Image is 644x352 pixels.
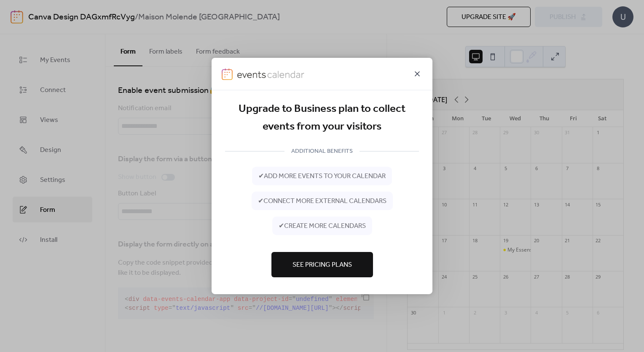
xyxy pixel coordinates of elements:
[237,68,305,80] img: logo-type
[292,260,352,270] span: See Pricing Plans
[258,196,386,206] span: ✔ connect more external calendars
[222,68,233,80] img: logo-icon
[225,100,419,135] div: Upgrade to Business plan to collect events from your visitors
[284,146,360,157] span: ADDITIONAL BENEFITS
[258,171,386,181] span: ✔ add more events to your calendar
[279,221,366,231] span: ✔ create more calendars
[271,252,373,277] button: See Pricing Plans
